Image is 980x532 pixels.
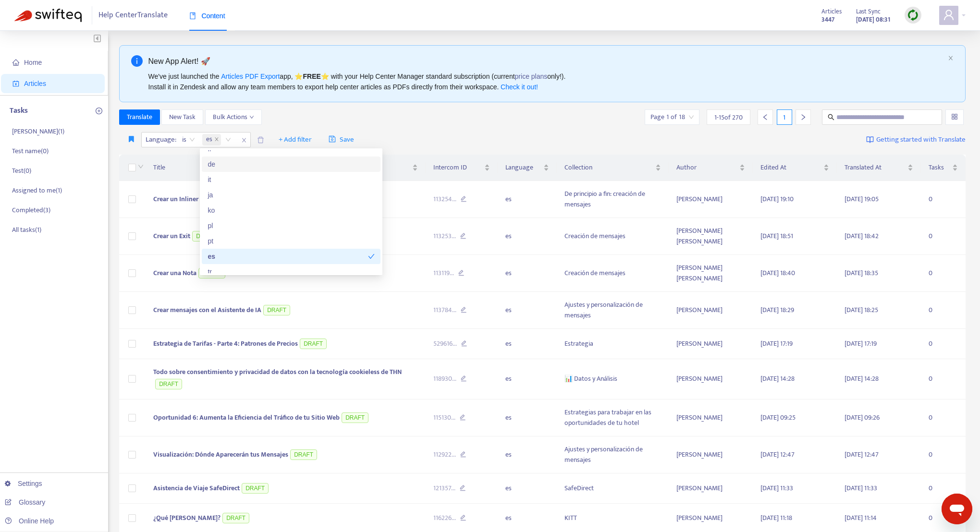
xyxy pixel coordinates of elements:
span: Save [329,134,354,145]
th: Translated At [837,155,921,181]
span: [DATE] 09:25 [760,412,796,423]
span: Asistencia de Viaje SafeDirect [153,483,240,494]
div: 1 [777,109,792,125]
img: Swifteq [14,9,82,22]
span: Help Center Translate [98,6,168,24]
span: New Task [169,112,196,122]
td: 0 [921,399,966,436]
p: Completed ( 3 ) [12,205,50,215]
span: is [182,133,195,147]
span: 113119 ... [433,268,454,278]
td: Estrategia [557,329,669,359]
a: Check it out! [501,83,538,91]
span: 113254 ... [433,194,456,205]
span: [DATE] 11:33 [845,483,877,494]
button: Bulk Actionsdown [205,109,262,125]
td: es [498,181,557,218]
img: image-link [866,136,874,144]
td: 0 [921,292,966,329]
th: Author [669,155,753,181]
span: Last Sync [856,6,881,17]
span: [DATE] 11:14 [845,512,877,523]
td: SafeDirect [557,473,669,504]
span: [DATE] 18:25 [845,304,878,315]
button: close [948,55,954,61]
span: Intercom ID [433,162,482,173]
td: Estrategias para trabajar en las oportunidades de tu hotel [557,399,669,436]
span: 115130 ... [433,412,455,423]
span: Crear un Inliner [153,193,198,205]
span: DRAFT [300,339,327,349]
span: [DATE] 18:40 [760,267,795,278]
p: Test ( 0 ) [12,166,31,176]
span: + Add filter [279,134,312,145]
span: user [943,9,955,21]
span: 121357 ... [433,483,455,494]
span: [DATE] 12:47 [845,449,879,460]
span: Translated At [845,162,906,173]
div: New App Alert! 🚀 [148,55,944,67]
span: 529616 ... [433,339,457,349]
span: DRAFT [263,305,290,315]
div: We've just launched the app, ⭐ ⭐️ with your Help Center Manager standard subscription (current on... [148,71,944,92]
p: Tasks [10,105,28,117]
span: Estrategia de Tarifas - Parte 4: Patrones de Precios [153,338,298,349]
td: es [498,359,557,400]
a: Articles PDF Export [221,73,280,80]
a: Online Help [5,517,54,525]
a: Getting started with Translate [866,132,966,147]
span: account-book [12,80,19,87]
span: [DATE] 19:05 [845,193,879,205]
td: es [498,329,557,359]
span: save [329,135,336,143]
span: Author [676,162,737,173]
td: 0 [921,181,966,218]
td: [PERSON_NAME] [669,436,753,473]
td: 0 [921,218,966,255]
b: FREE [303,73,320,80]
span: Visualización: Dónde Aparecerán tus Mensajes [153,449,288,460]
span: Content [189,12,225,20]
span: ¿Qué [PERSON_NAME]? [153,512,220,523]
span: [DATE] 12:47 [760,449,795,460]
span: home [12,59,19,66]
td: De principio a fin: creación de mensajes [557,181,669,218]
span: 113784 ... [433,305,456,315]
span: 116226 ... [433,513,456,523]
td: [PERSON_NAME] [669,292,753,329]
span: 113253 ... [433,231,456,242]
span: Tasks [929,162,950,173]
span: Language [505,162,542,173]
td: Creación de mensajes [557,218,669,255]
a: Glossary [5,498,45,506]
span: [DATE] 18:29 [760,304,794,315]
span: DRAFT [200,194,227,205]
p: [PERSON_NAME] ( 1 ) [12,126,64,136]
td: [PERSON_NAME] [PERSON_NAME] [669,218,753,255]
span: Crear mensajes con el Asistente de IA [153,304,261,315]
td: es [498,255,557,292]
a: price plans [515,73,548,80]
span: [DATE] 17:19 [845,338,877,349]
th: Title [146,155,426,181]
span: DRAFT [198,268,225,278]
button: + Add filter [271,132,319,147]
span: 118930 ... [433,374,456,384]
th: Language [498,155,557,181]
span: [DATE] 09:26 [845,412,880,423]
span: Collection [564,162,653,173]
td: 0 [921,329,966,359]
span: DRAFT [155,379,182,389]
td: es [498,473,557,504]
td: es [498,292,557,329]
span: plus-circle [96,108,102,114]
iframe: Button to launch messaging window [942,494,972,524]
span: es [206,134,212,145]
td: es [498,399,557,436]
span: es [202,134,221,145]
td: [PERSON_NAME] [PERSON_NAME] [669,255,753,292]
span: Oportunidad 6: Aumenta la Eficiencia del Tráfico de tu Sitio Web [153,412,340,423]
td: Creación de mensajes [557,255,669,292]
td: [PERSON_NAME] [669,329,753,359]
img: sync.dc5367851b00ba804db3.png [907,9,919,21]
